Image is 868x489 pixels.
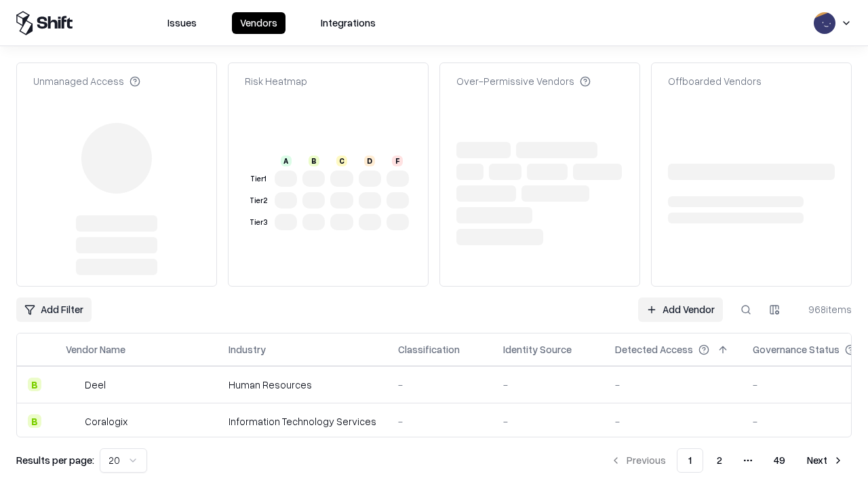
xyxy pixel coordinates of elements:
div: Industry [229,342,266,357]
div: - [398,414,481,429]
div: 968 items [797,302,852,316]
div: Human Resources [229,378,376,392]
p: Results per page: [16,453,94,467]
div: Offboarded Vendors [668,74,762,88]
button: Next [799,448,852,473]
div: Risk Heatmap [245,74,307,88]
div: Deel [85,378,106,392]
div: Information Technology Services [229,414,376,429]
div: Governance Status [753,342,840,357]
div: Tier 3 [248,217,269,228]
div: B [28,414,41,428]
a: Add Vendor [638,297,723,322]
button: 2 [706,448,733,473]
div: Detected Access [615,342,693,357]
div: Unmanaged Access [33,74,140,88]
div: B [28,378,41,391]
div: A [281,156,292,166]
div: D [364,156,375,166]
div: Vendor Name [66,342,125,357]
img: Deel [66,378,79,391]
div: - [615,414,731,429]
div: C [336,156,347,166]
div: Tier 2 [248,195,269,206]
div: Classification [398,342,460,357]
button: 49 [763,448,796,473]
div: F [392,156,403,166]
div: - [615,378,731,392]
img: Coralogix [66,414,79,428]
button: Integrations [313,12,384,34]
div: - [398,378,481,392]
button: Vendors [232,12,285,34]
div: Tier 1 [248,173,269,185]
div: - [503,378,593,392]
button: Add Filter [16,297,92,322]
div: Over-Permissive Vendors [456,74,591,88]
nav: pagination [602,448,852,473]
button: 1 [677,448,703,473]
div: B [309,156,319,166]
div: Identity Source [503,342,572,357]
div: - [503,414,593,429]
div: Coralogix [85,414,127,429]
button: Issues [159,12,205,34]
